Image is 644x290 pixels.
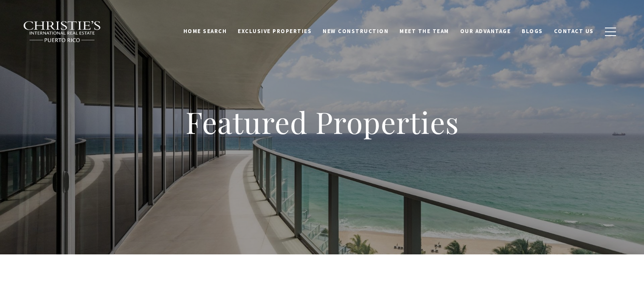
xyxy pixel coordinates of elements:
[178,23,233,39] a: Home Search
[455,23,517,39] a: Our Advantage
[460,28,511,35] span: Our Advantage
[516,23,548,39] a: Blogs
[323,28,388,35] span: New Construction
[131,103,513,141] h1: Featured Properties
[522,28,543,35] span: Blogs
[23,21,102,43] img: Christie's International Real Estate black text logo
[394,23,455,39] a: Meet the Team
[554,28,594,35] span: Contact Us
[317,23,394,39] a: New Construction
[232,23,317,39] a: Exclusive Properties
[238,28,312,35] span: Exclusive Properties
